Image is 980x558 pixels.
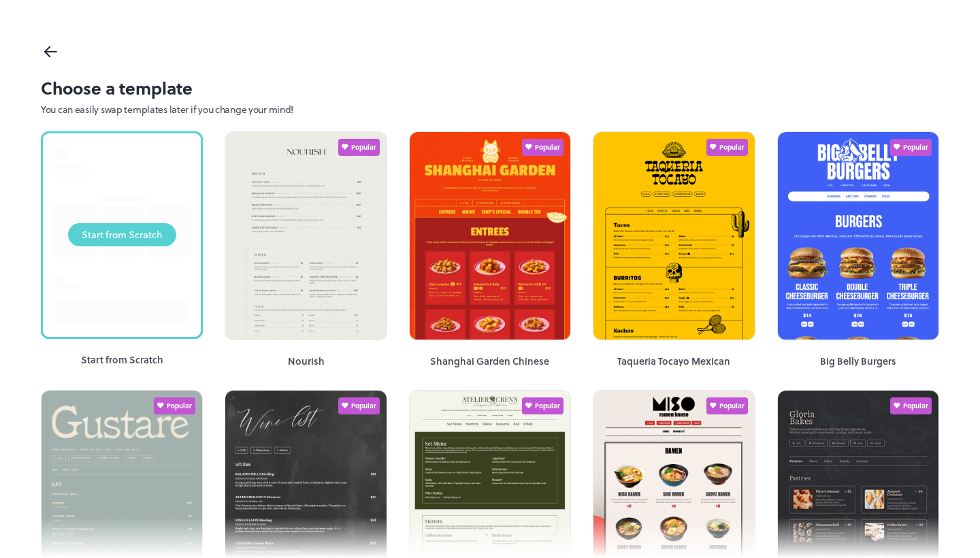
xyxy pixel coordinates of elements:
[778,132,938,383] img: 1680586875118xjyku7gfcbn.jpg
[593,354,755,368] div: Taqueria Tocayo Mexican
[535,143,560,151] span: Popular
[777,354,939,368] div: Big Belly Burgers
[903,401,928,410] span: Popular
[410,132,570,400] img: 1681995309499tx08zjn78a.jpg
[167,401,192,410] span: Popular
[535,401,560,410] span: Popular
[82,227,163,242] div: Start from Scratch
[68,223,176,246] button: Start from Scratch
[903,143,928,151] span: Popular
[593,132,754,400] img: 1681823648987xorui12b7tg.png
[409,354,571,368] div: Shanghai Garden Chinese
[351,401,376,410] span: Popular
[41,78,939,97] h1: Choose a template
[225,354,387,368] div: Nourish
[719,143,745,151] span: Popular
[719,401,745,410] span: Popular
[41,104,939,115] p: You can easily swap templates later if you change your mind!
[351,143,376,151] span: Popular
[225,132,386,400] img: 16813556112172egw3ev5c9y.jpg
[41,352,203,367] div: Start from Scratch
